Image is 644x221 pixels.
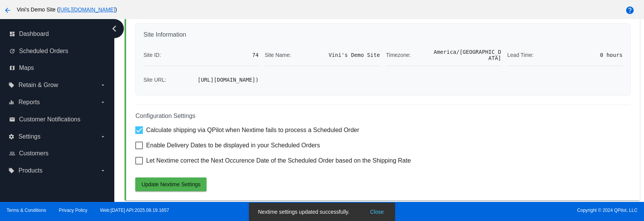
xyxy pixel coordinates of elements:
[8,82,14,88] i: local_offer
[108,23,120,35] i: chevron_left
[9,31,15,37] i: dashboard
[143,77,166,83] span: Site URL:
[3,6,12,15] mat-icon: arrow_back
[265,52,291,58] span: Site Name:
[9,48,15,54] i: update
[198,77,259,83] span: [URL][DOMAIN_NAME])
[18,133,40,140] span: Settings
[328,208,638,213] span: Copyright © 2024 QPilot, LLC
[8,168,14,174] i: local_offer
[143,31,622,38] h4: Site Information
[19,150,48,157] span: Customers
[258,208,386,216] simple-snack-bar: Nextime settings updated successfully.
[9,150,15,156] i: people_outline
[135,113,630,119] h4: Configuration Settings
[19,65,34,71] span: Maps
[100,134,106,140] i: arrow_drop_down
[135,177,207,191] button: Update Nextime Settings
[59,6,115,13] a: [URL][DOMAIN_NAME]
[8,134,14,140] i: settings
[368,208,386,216] button: Close
[146,156,411,165] span: Let Nextime correct the Next Occurence Date of the Scheduled Order based on the Shipping Rate
[432,49,501,61] span: America/[GEOGRAPHIC_DATA]
[17,6,117,13] span: Vini's Demo Site ( )
[386,52,411,58] span: Timezone:
[507,52,533,58] span: Lead Time:
[600,52,623,58] span: 0 hours
[100,208,169,213] a: Web:[DATE] API:2025.08.19.1657
[9,45,106,57] a: update Scheduled Orders
[100,168,106,174] i: arrow_drop_down
[146,126,359,135] span: Calculate shipping via QPilot when Nextime fails to process a Scheduled Order
[625,6,634,15] mat-icon: help
[19,31,49,37] span: Dashboard
[18,167,42,174] span: Products
[18,99,40,106] span: Reports
[328,52,380,58] span: Vini's Demo Site
[18,82,58,89] span: Retain & Grow
[252,52,259,58] span: 74
[100,82,106,88] i: arrow_drop_down
[8,99,14,105] i: equalizer
[100,99,106,105] i: arrow_drop_down
[9,147,106,160] a: people_outline Customers
[143,52,161,58] span: Site ID:
[19,116,80,123] span: Customer Notifications
[6,208,46,213] a: Terms & Conditions
[9,62,106,74] a: map Maps
[19,48,68,55] span: Scheduled Orders
[9,113,106,126] a: email Customer Notifications
[9,65,15,71] i: map
[59,208,88,213] a: Privacy Policy
[9,116,15,123] i: email
[146,141,320,150] span: Enable Delivery Dates to be displayed in your Scheduled Orders
[9,28,106,40] a: dashboard Dashboard
[141,181,200,187] span: Update Nextime Settings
